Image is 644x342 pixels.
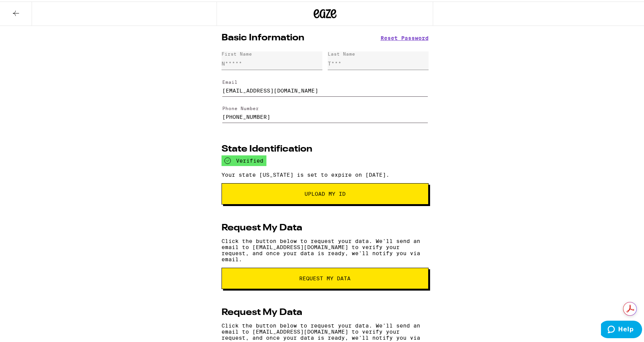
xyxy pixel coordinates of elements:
[222,104,259,109] label: Phone Number
[222,78,238,83] label: Email
[222,222,302,231] h2: Request My Data
[222,307,302,316] h2: Request My Data
[328,50,355,55] div: Last Name
[381,34,429,39] button: Reset Password
[222,237,429,261] p: Click the button below to request your data. We'll send an email to [EMAIL_ADDRESS][DOMAIN_NAME] ...
[222,71,429,98] form: Edit Email Address
[601,319,642,338] iframe: Opens a widget where you can find more information
[222,143,312,152] h2: State Identification
[222,170,429,176] p: Your state [US_STATE] is set to expire on [DATE].
[222,266,429,288] button: request my data
[222,98,429,125] form: Edit Phone Number
[304,190,346,195] span: Upload My ID
[222,154,266,165] div: verified
[299,274,351,280] span: request my data
[222,50,252,55] div: First Name
[222,32,304,41] h2: Basic Information
[222,182,429,203] button: Upload My ID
